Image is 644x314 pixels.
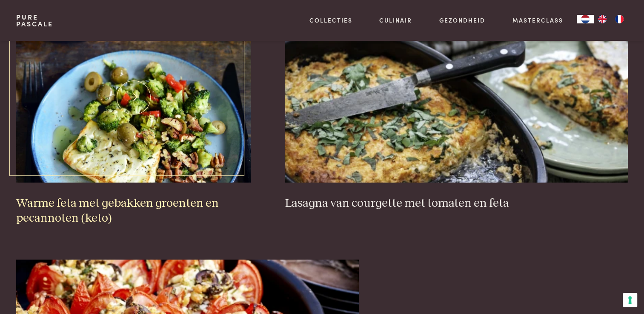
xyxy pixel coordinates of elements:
a: Culinair [379,16,412,25]
img: Lasagna van courgette met tomaten en feta [285,12,628,183]
a: Lasagna van courgette met tomaten en feta Lasagna van courgette met tomaten en feta [285,12,628,211]
button: Uw voorkeuren voor toestemming voor trackingtechnologieën [623,293,637,307]
a: EN [594,15,611,23]
aside: Language selected: Nederlands [577,15,628,23]
a: Gezondheid [439,16,485,25]
div: Language [577,15,594,23]
a: Masterclass [512,16,563,25]
a: NL [577,15,594,23]
a: FR [611,15,628,23]
a: PurePascale [16,14,53,27]
h3: Warme feta met gebakken groenten en pecannoten (keto) [16,196,251,226]
a: Collecties [309,16,352,25]
img: Warme feta met gebakken groenten en pecannoten (keto) [16,12,251,183]
h3: Lasagna van courgette met tomaten en feta [285,196,628,211]
a: Warme feta met gebakken groenten en pecannoten (keto) Warme feta met gebakken groenten en pecanno... [16,12,251,226]
ul: Language list [594,15,628,23]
